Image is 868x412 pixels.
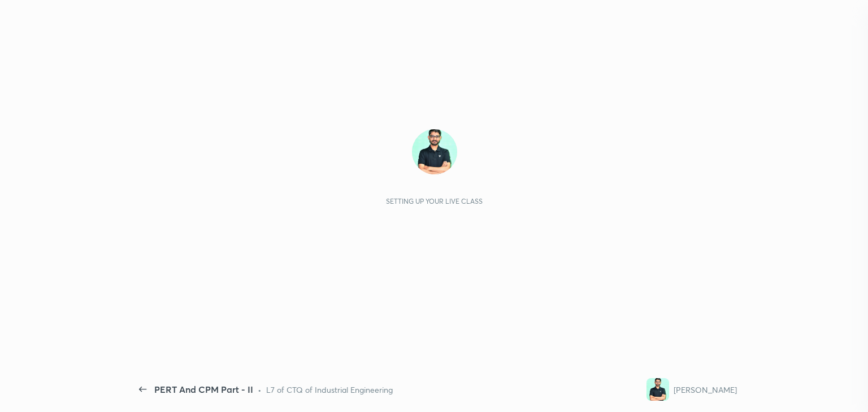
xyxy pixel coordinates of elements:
div: PERT And CPM Part - II [154,383,253,396]
div: L7 of CTQ of Industrial Engineering [266,384,393,396]
div: Setting up your live class [386,197,483,205]
img: 963340471ff5441e8619d0a0448153d9.jpg [646,378,669,401]
div: [PERSON_NAME] [674,384,737,396]
div: • [258,384,262,396]
img: 963340471ff5441e8619d0a0448153d9.jpg [412,129,457,174]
